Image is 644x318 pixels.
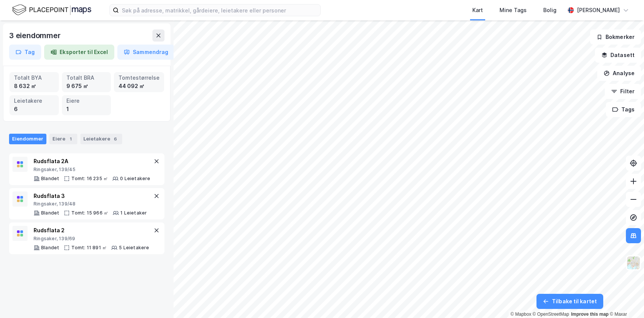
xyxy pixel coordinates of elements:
div: Eiere [66,97,107,105]
div: Blandet [41,176,59,182]
div: 5 Leietakere [119,245,149,251]
div: [PERSON_NAME] [577,6,620,15]
button: Sammendrag [117,45,175,60]
div: Totalt BYA [14,74,54,82]
button: Bokmerker [590,29,641,45]
iframe: Chat Widget [606,282,644,318]
input: Søk på adresse, matrikkel, gårdeiere, leietakere eller personer [119,5,320,16]
div: Tomt: 11 891 ㎡ [71,245,107,251]
div: 3 eiendommer [9,29,62,42]
a: Mapbox [510,312,531,317]
div: Ringsaker, 139/45 [34,167,151,173]
button: Tag [9,45,41,60]
div: Rudsflata 3 [34,191,147,201]
div: Tomt: 16 235 ㎡ [71,176,108,182]
button: Datasett [595,48,641,63]
div: Rudsflata 2 [34,226,149,235]
div: Blandet [41,245,59,251]
div: Leietakere [14,97,54,105]
div: Tomt: 15 966 ㎡ [71,210,108,216]
div: Tomtestørrelse [118,74,160,82]
img: Z [626,256,641,270]
div: Eiere [49,134,77,144]
div: Eiendommer [9,134,46,144]
div: 1 [66,105,107,113]
button: Tilbake til kartet [536,294,603,309]
div: 8 632 ㎡ [14,82,54,90]
div: 6 [14,105,54,113]
div: 44 092 ㎡ [118,82,160,90]
div: Ringsaker, 139/48 [34,201,147,207]
div: 1 Leietaker [120,210,147,216]
button: Eksporter til Excel [44,45,114,60]
div: 0 Leietakere [120,176,150,182]
div: Mine Tags [500,6,527,15]
div: 1 [67,135,74,143]
div: Ringsaker, 139/69 [34,236,149,242]
div: Totalt BRA [66,74,107,82]
div: 9 675 ㎡ [66,82,107,90]
div: 6 [112,135,119,143]
button: Filter [605,84,641,99]
div: Leietakere [80,134,122,144]
div: Rudsflata 2A [34,157,151,166]
img: logo.f888ab2527a4732fd821a326f86c7f29.svg [12,3,91,17]
div: Blandet [41,210,59,216]
div: Bolig [543,6,556,15]
div: Kart [472,6,483,15]
a: OpenStreetMap [533,312,569,317]
button: Tags [606,102,641,117]
button: Analyse [597,66,641,81]
a: Improve this map [571,312,609,317]
div: Kontrollprogram for chat [606,282,644,318]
